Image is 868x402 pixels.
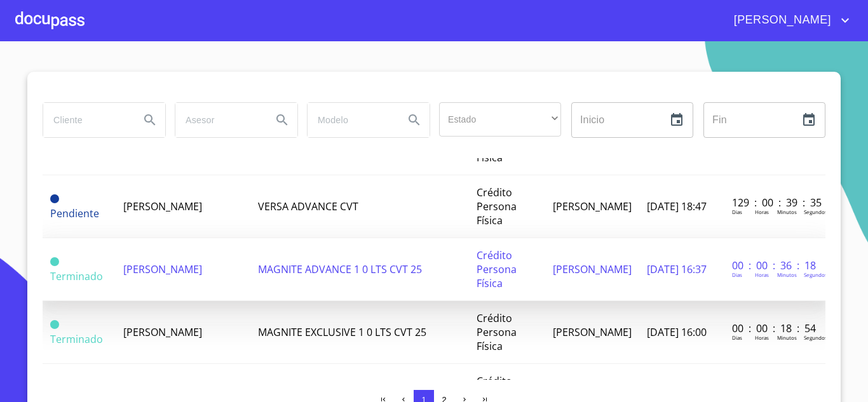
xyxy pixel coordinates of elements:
span: [DATE] 16:00 [647,325,707,339]
span: [DATE] 16:37 [647,262,707,276]
p: Dias [732,334,742,341]
button: Search [267,105,297,135]
span: Terminado [50,332,103,346]
span: Terminado [50,257,59,266]
input: search [175,103,262,137]
button: Search [399,105,430,135]
span: [PERSON_NAME] [553,262,632,276]
p: 129 : 00 : 39 : 35 [732,196,818,210]
span: MAGNITE ADVANCE 1 0 LTS CVT 25 [258,262,422,276]
p: Dias [732,271,742,278]
p: Segundos [804,208,827,215]
span: [PERSON_NAME] [724,10,837,30]
p: Minutos [777,271,797,278]
span: Crédito Persona Física [477,311,517,353]
span: Terminado [50,269,103,283]
p: Dias [732,208,742,215]
p: Segundos [804,271,827,278]
span: Crédito Persona Física [477,248,517,290]
span: [PERSON_NAME] [123,199,202,213]
p: Horas [755,334,769,341]
span: MAGNITE EXCLUSIVE 1 0 LTS CVT 25 [258,325,426,339]
button: Search [135,105,165,135]
p: Minutos [777,334,797,341]
span: Crédito Persona Física [477,185,517,227]
span: [PERSON_NAME] [553,325,632,339]
span: [PERSON_NAME] [123,262,202,276]
span: Pendiente [50,206,99,220]
button: account of current user [724,10,853,30]
input: search [308,103,394,137]
span: Pendiente [50,194,59,203]
p: 00 : 00 : 36 : 18 [732,258,818,272]
p: Segundos [804,334,827,341]
span: [PERSON_NAME] [553,199,632,213]
span: Terminado [50,320,59,329]
p: Minutos [777,208,797,215]
span: VERSA ADVANCE CVT [258,199,358,213]
p: Horas [755,208,769,215]
input: search [43,103,130,137]
p: 00 : 00 : 18 : 54 [732,321,818,335]
div: ​ [439,102,561,137]
span: [DATE] 18:47 [647,199,707,213]
p: Horas [755,271,769,278]
span: [PERSON_NAME] [123,325,202,339]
